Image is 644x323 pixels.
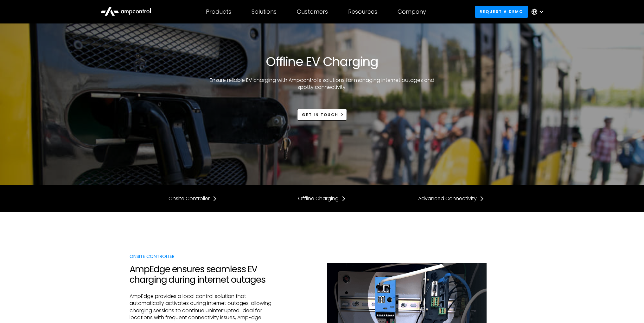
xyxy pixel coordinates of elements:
[206,8,231,15] div: Products
[298,195,339,202] div: Offline Charging
[302,112,338,118] div: Get in touch
[398,8,426,15] div: Company
[418,195,484,202] a: Advanced Connectivity
[297,8,328,15] div: Customers
[348,8,377,15] div: Resources
[266,54,378,69] h1: Offline EV Charging
[418,195,477,202] div: Advanced Connectivity
[298,195,346,202] a: Offline Charging
[297,109,347,121] a: Get in touch
[130,264,280,285] h2: AmpEdge ensures seamless EV charging during internet outages
[207,77,438,91] p: Ensure reliable EV charging with Ampcontrol's solutions for managing internet outages and spotty ...
[169,195,217,202] a: Onsite Controller
[169,195,210,202] div: Onsite Controller
[130,253,280,260] div: Onsite Controller
[252,8,277,15] div: Solutions
[475,6,528,17] a: Request a demo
